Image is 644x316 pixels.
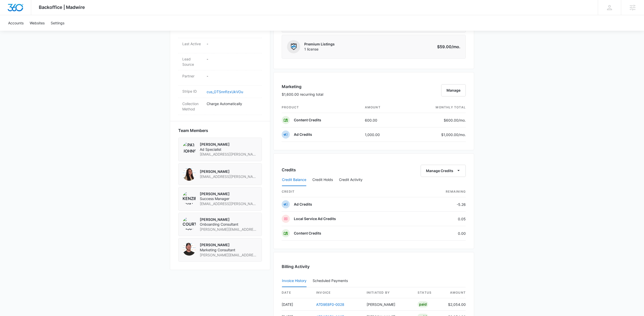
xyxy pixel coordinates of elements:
[207,90,243,94] a: cus_OTSnnfIzxUkVOu
[207,41,258,46] p: -
[183,191,196,205] img: Kenzie Ryan
[200,152,258,157] span: [EMAIL_ADDRESS][PERSON_NAME][DOMAIN_NAME]
[414,287,444,298] th: status
[182,89,203,94] dt: Stripe ID
[312,287,363,298] th: invoice
[182,73,203,79] dt: Partner
[361,127,404,142] td: 1,000.00
[48,15,67,31] a: Settings
[363,287,414,298] th: Initiated By
[282,174,306,186] button: Credit Balance
[304,42,335,47] p: Premium Listings
[412,197,466,212] td: -5.26
[282,167,296,173] h3: Credits
[441,84,466,96] button: Manage
[361,113,404,127] td: 600.00
[182,41,203,46] dt: Last Active
[200,227,258,232] span: [PERSON_NAME][EMAIL_ADDRESS][PERSON_NAME][DOMAIN_NAME]
[412,226,466,241] td: 0.00
[404,102,466,113] th: monthly total
[178,70,262,86] div: Partner-
[183,142,196,155] img: Pat Johnson
[412,186,466,197] th: Remaining
[207,56,258,62] p: -
[294,118,321,123] p: Content Credits
[294,202,312,207] p: Ad Credits
[294,132,312,137] p: Ad Credits
[183,217,196,230] img: Courtney Coy
[312,174,333,186] button: Credit Holds
[294,231,321,236] p: Content Credits
[200,174,258,179] span: [EMAIL_ADDRESS][PERSON_NAME][DOMAIN_NAME]
[282,263,466,270] h3: Billing Activity
[207,101,258,106] p: Charge Automatically
[27,15,48,31] a: Websites
[282,92,323,97] p: $1,600.00 recurring total
[200,222,258,227] span: Onboarding Consultant
[437,44,460,50] p: $59.00
[178,38,262,53] div: Last Active-
[282,102,361,113] th: product
[200,196,258,201] span: Success Manager
[39,5,85,10] span: Backoffice | Madwire
[282,186,412,197] th: credit
[178,98,262,115] div: Collection MethodCharge Automatically
[442,118,466,123] p: $600.00
[178,127,208,134] span: Team Members
[282,275,307,287] button: Invoice History
[200,169,258,174] p: [PERSON_NAME]
[458,132,466,137] span: /mo.
[200,253,258,258] span: [PERSON_NAME][EMAIL_ADDRESS][PERSON_NAME][DOMAIN_NAME]
[200,217,258,222] p: [PERSON_NAME]
[200,201,258,206] span: [EMAIL_ADDRESS][PERSON_NAME][DOMAIN_NAME]
[444,298,466,311] td: $2,054.00
[421,165,466,177] button: Manage Credits
[316,302,344,307] a: A7D9E8F0-0028
[178,53,262,70] div: Lead Source-
[200,191,258,196] p: [PERSON_NAME]
[418,301,428,307] div: Paid
[294,216,336,221] p: Local Service Ad Credits
[339,174,363,186] button: Credit Activity
[5,15,27,31] a: Accounts
[183,168,196,181] img: Audriana Talamantes
[444,287,466,298] th: amount
[313,279,350,282] div: Scheduled Payments
[200,142,258,147] p: [PERSON_NAME]
[200,147,258,152] span: Ad Specialist
[282,287,312,298] th: date
[412,212,466,226] td: 0.05
[182,101,203,112] dt: Collection Method
[452,44,460,49] span: /mo.
[458,118,466,122] span: /mo.
[200,247,258,253] span: Marketing Consultant
[363,298,414,311] td: [PERSON_NAME]
[304,47,335,52] span: 1 license
[207,73,258,79] p: -
[361,102,404,113] th: amount
[182,56,203,67] dt: Lead Source
[183,242,196,256] img: Kyle Lewis
[178,86,262,98] div: Stripe IDcus_OTSnnfIzxUkVOu
[282,84,323,90] h3: Marketing
[200,242,258,247] p: [PERSON_NAME]
[282,298,312,311] td: [DATE]
[441,132,466,137] p: $1,000.00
